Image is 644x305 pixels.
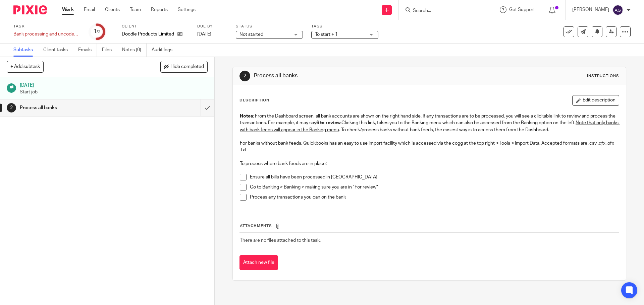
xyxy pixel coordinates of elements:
label: Tags [311,24,378,29]
u: Note that only banks with bank feeds will appear in the Banking menu [240,121,620,132]
p: Description [239,98,269,103]
p: For banks without bank feeds, Quickbooks has an easy to use import facility which is accessed via... [240,140,619,154]
p: : From the Dashboard screen, all bank accounts are shown on the right hand side. If any transacti... [240,113,619,133]
p: To process where bank feeds are in place:- [240,160,619,167]
a: Files [102,44,117,57]
p: Doodle Products Limited [122,31,174,37]
small: /2 [97,30,100,34]
button: Attach new file [239,255,278,270]
span: Not started [239,32,263,37]
span: Hide completed [170,64,204,70]
div: 1 [94,28,100,35]
div: Bank processing and uncoded statement report - Quickbooks - Doodle Products [13,31,80,37]
h1: Process all banks [20,103,136,113]
span: Get Support [509,7,535,12]
p: Go to Banking > Banking > making sure you are in "For review" [250,184,619,190]
strong: 6 to review. [316,121,341,125]
span: To start + 1 [315,32,338,37]
a: Reports [151,6,168,13]
div: Instructions [587,73,619,79]
a: Email [84,6,95,13]
a: Settings [178,6,196,13]
img: Pixie [13,5,47,14]
label: Due by [197,24,227,29]
label: Task [13,24,80,29]
label: Client [122,24,189,29]
p: Ensure all bills have been processed in [GEOGRAPHIC_DATA] [250,174,619,180]
h1: [DATE] [20,80,208,89]
a: Clients [105,6,120,13]
h1: Process all banks [254,72,444,79]
p: Process any transactions you can on the bank [250,194,619,201]
button: + Add subtask [7,61,44,72]
button: Edit description [572,95,619,106]
input: Search [412,8,473,14]
a: Work [62,6,74,13]
span: There are no files attached to this task. [240,238,321,243]
p: Start job [20,89,208,95]
a: Client tasks [43,44,73,57]
label: Status [236,24,303,29]
a: Team [130,6,141,13]
p: [PERSON_NAME] [572,6,609,13]
a: Subtasks [13,44,38,57]
span: [DATE] [197,32,211,36]
a: Emails [78,44,97,57]
div: 2 [239,71,250,81]
a: Notes (0) [122,44,147,57]
a: Audit logs [152,44,177,57]
u: Notes [240,114,253,119]
img: svg%3E [612,5,623,15]
span: Attachments [240,224,272,228]
button: Hide completed [160,61,208,72]
div: 2 [7,103,16,112]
